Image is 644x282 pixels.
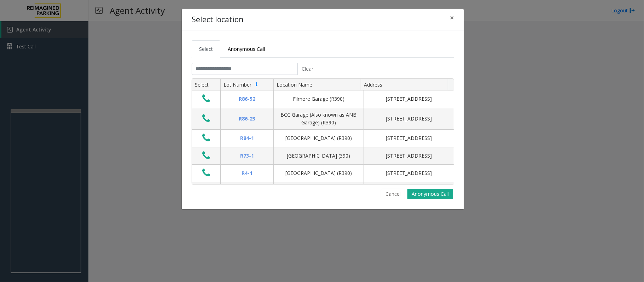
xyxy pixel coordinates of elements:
[192,79,220,91] th: Select
[225,152,269,160] div: R73-1
[368,152,449,160] div: [STREET_ADDRESS]
[278,134,359,142] div: [GEOGRAPHIC_DATA] (R390)
[278,169,359,177] div: [GEOGRAPHIC_DATA] (R390)
[192,14,243,25] h4: Select location
[225,115,269,123] div: R86-23
[192,79,454,184] div: Data table
[228,46,265,52] span: Anonymous Call
[407,189,453,199] button: Anonymous Call
[225,134,269,142] div: R84-1
[445,9,459,27] button: Close
[278,95,359,103] div: Filmore Garage (R390)
[381,189,405,199] button: Cancel
[277,81,312,88] span: Location Name
[199,46,213,52] span: Select
[364,81,382,88] span: Address
[225,169,269,177] div: R4-1
[225,95,269,103] div: R86-52
[224,81,251,88] span: Lot Number
[368,134,449,142] div: [STREET_ADDRESS]
[254,82,260,87] span: Sortable
[192,40,454,58] ul: Tabs
[368,115,449,123] div: [STREET_ADDRESS]
[278,111,359,127] div: BCC Garage (Also known as ANB Garage) (R390)
[368,169,449,177] div: [STREET_ADDRESS]
[298,63,318,75] button: Clear
[368,95,449,103] div: [STREET_ADDRESS]
[450,13,454,23] span: ×
[278,152,359,160] div: [GEOGRAPHIC_DATA] (390)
